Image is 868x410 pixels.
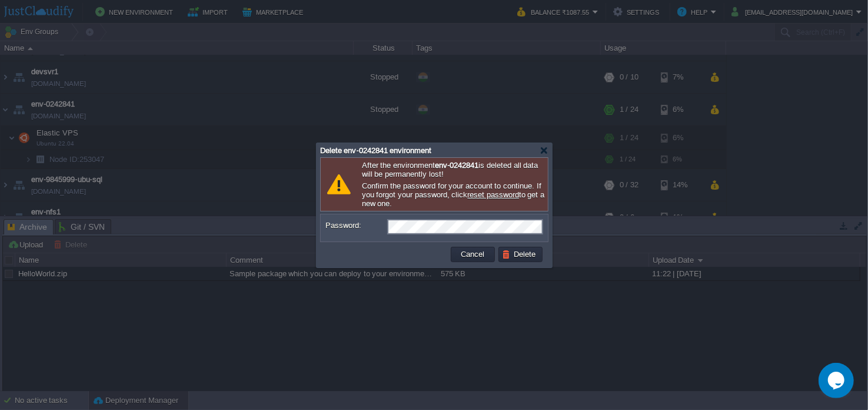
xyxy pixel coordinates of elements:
span: Delete env-0242841 environment [320,146,432,155]
p: After the environment is deleted all data will be permanently lost! [362,161,545,178]
iframe: chat widget [819,363,856,398]
p: Confirm the password for your account to continue. If you forgot your password, click to get a ne... [362,181,545,208]
label: Password: [325,219,386,232]
button: Cancel [458,249,488,260]
a: reset password [467,190,519,199]
b: env-0242841 [435,161,478,170]
button: Delete [502,249,540,260]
